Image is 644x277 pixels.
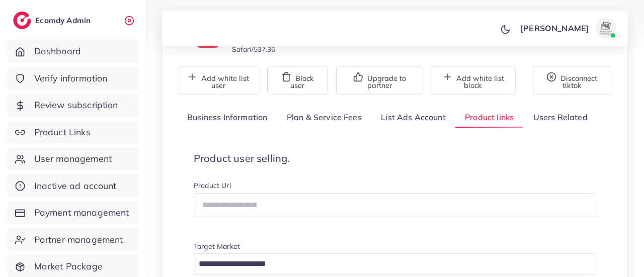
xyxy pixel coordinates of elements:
img: avatar [596,18,616,38]
a: User management [8,147,138,170]
img: logo [13,12,31,29]
span: Market Package [34,260,103,273]
a: Payment management [8,201,138,224]
a: Plan & Service Fees [277,107,371,128]
a: Business Information [178,107,277,128]
button: Upgrade to partner [336,66,423,95]
a: [PERSON_NAME]avatar [515,18,620,38]
a: Product Links [8,121,138,144]
a: logoEcomdy Admin [13,12,93,29]
span: Dashboard [34,45,81,58]
a: Product links [455,107,523,128]
h4: Product user selling. [194,152,596,164]
span: Inactive ad account [34,179,117,193]
span: Product Links [34,126,91,139]
a: Users Related [523,107,597,128]
span: Partner management [34,233,123,246]
a: Verify information [8,67,138,90]
span: Payment management [34,206,129,219]
h2: Ecomdy Admin [35,16,93,25]
label: Target Market [194,241,240,251]
div: Search for option [194,253,596,275]
a: Partner management [8,228,138,251]
span: Verify information [34,72,108,85]
button: Disconnect tiktok [532,66,612,95]
a: Inactive ad account [8,174,138,198]
input: Search for option [195,256,583,272]
p: [PERSON_NAME] [520,22,589,34]
button: Add white list block [431,66,516,95]
span: Review subscription [34,99,118,112]
a: Review subscription [8,94,138,117]
button: Add white list user [178,66,259,95]
span: User management [34,152,112,165]
a: Dashboard [8,40,138,63]
label: Product Url [194,180,231,191]
button: Block user [267,66,328,95]
a: List Ads Account [371,107,455,128]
